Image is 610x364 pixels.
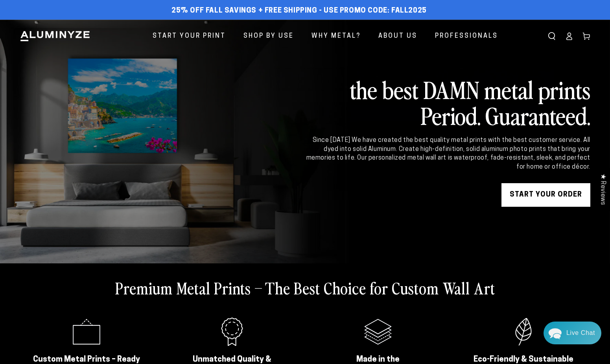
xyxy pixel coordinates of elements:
[87,46,133,51] div: Keywords by Traffic
[435,31,498,42] span: Professionals
[238,26,300,47] a: Shop By Use
[30,46,70,51] div: Domain Overview
[78,46,85,52] img: tab_keywords_by_traffic_grey.svg
[13,20,19,27] img: website_grey.svg
[22,13,39,19] div: v 4.0.25
[305,76,590,128] h2: the best DAMN metal prints Period. Guaranteed.
[171,7,427,15] span: 25% off FALL Savings + Free Shipping - Use Promo Code: FALL2025
[501,183,590,207] a: START YOUR Order
[115,278,495,298] h2: Premium Metal Prints – The Best Choice for Custom Wall Art
[20,20,87,27] div: Domain: [DOMAIN_NAME]
[566,322,595,344] div: Contact Us Directly
[306,26,367,47] a: Why Metal?
[429,26,504,47] a: Professionals
[544,322,601,344] div: Chat widget toggle
[21,46,28,52] img: tab_domain_overview_orange.svg
[147,26,232,47] a: Start Your Print
[243,31,294,42] span: Shop By Use
[20,30,90,42] img: Aluminyze
[378,31,417,42] span: About Us
[153,31,226,42] span: Start Your Print
[311,31,361,42] span: Why Metal?
[595,167,610,211] div: Click to open Judge.me floating reviews tab
[305,136,590,171] div: Since [DATE] We have created the best quality metal prints with the best customer service. All dy...
[13,13,19,19] img: logo_orange.svg
[543,28,560,45] summary: Search our site
[372,26,423,47] a: About Us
